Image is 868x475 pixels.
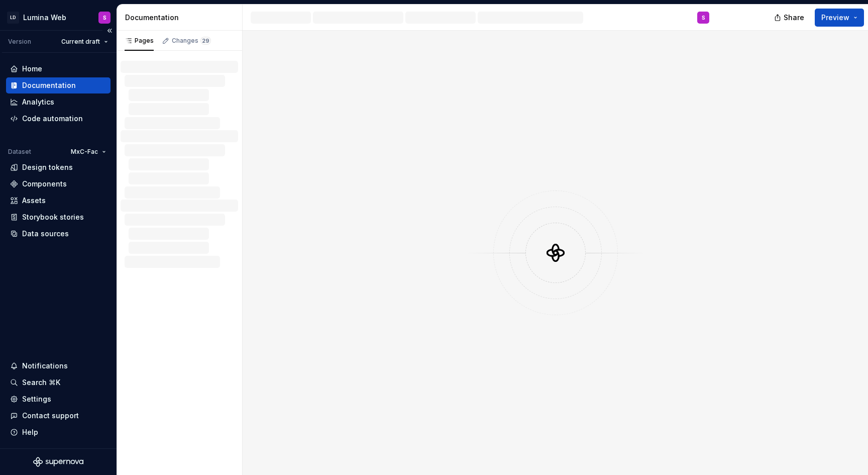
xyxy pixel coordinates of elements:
a: Assets [6,193,111,209]
div: Code automation [22,114,83,124]
div: Settings [22,394,51,404]
div: S [103,14,106,22]
div: Lumina Web [23,13,66,23]
span: Preview [821,13,849,23]
div: Version [8,38,31,46]
button: Preview [815,9,864,27]
div: Pages [125,37,154,45]
button: MxC-Fac [66,145,111,159]
div: Data sources [22,229,69,239]
a: Documentation [6,77,111,93]
span: Current draft [61,38,100,46]
div: Search ⌘K [22,377,60,388]
div: Components [22,179,67,189]
button: Current draft [57,35,113,49]
button: Share [769,9,811,27]
span: 29 [200,37,211,45]
div: Analytics [22,97,54,107]
div: S [702,14,705,22]
a: Home [6,61,111,77]
div: Help [22,427,38,437]
a: Code automation [6,111,111,127]
button: Notifications [6,358,111,374]
a: Storybook stories [6,209,111,225]
div: Notifications [22,361,68,371]
div: Design tokens [22,162,73,172]
span: Share [784,13,804,23]
a: Data sources [6,226,111,242]
div: Home [22,64,42,74]
div: Dataset [8,148,31,156]
button: Contact support [6,408,111,424]
span: MxC-Fac [71,148,98,156]
a: Settings [6,391,111,407]
button: Search ⌘K [6,374,111,391]
a: Analytics [6,94,111,110]
div: Documentation [125,13,238,23]
a: Design tokens [6,159,111,175]
div: LD [7,12,19,24]
div: Contact support [22,411,79,421]
button: LDLumina WebS [2,7,115,28]
div: Assets [22,196,46,206]
div: Changes [172,37,211,45]
a: Components [6,176,111,192]
button: Help [6,424,111,440]
svg: Supernova Logo [33,457,83,467]
button: Collapse sidebar [102,24,117,38]
div: Documentation [22,80,76,90]
div: Storybook stories [22,212,84,222]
